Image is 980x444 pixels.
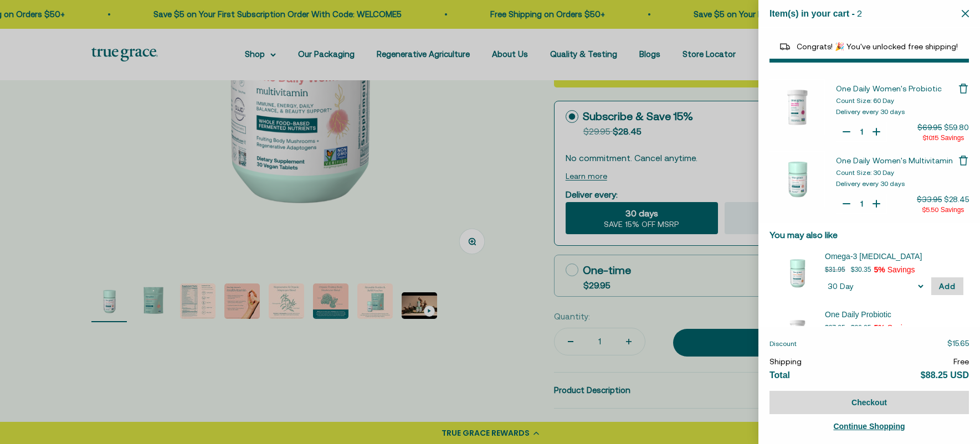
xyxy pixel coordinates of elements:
div: Delivery every 30 days [836,107,958,116]
span: $15.65 [947,339,969,348]
span: $88.25 USD [921,370,969,380]
span: Free [953,357,969,366]
button: Checkout [769,391,969,414]
span: Shipping [769,357,802,366]
button: Close [962,8,969,19]
p: $36.05 [851,322,871,333]
img: One Daily Women&#39;s Multivitamin - 30 Day [769,151,825,206]
input: Quantity for One Daily Women's Multivitamin [856,198,867,209]
span: You may also like [769,230,838,240]
a: Continue Shopping [769,420,969,433]
span: Savings [887,265,915,274]
span: Omega-3 [MEDICAL_DATA] [825,251,950,262]
button: Remove One Daily Women's Probiotic [958,83,969,94]
span: One Daily Women's Probiotic [836,84,942,93]
span: Item(s) in your cart - [769,9,855,18]
span: Savings [941,206,964,214]
span: Add [939,282,956,291]
span: $33.95 [917,195,942,204]
span: Count Size: 60 Day [836,97,894,105]
span: Total [769,370,790,380]
img: 30 Day [775,251,819,295]
span: One Daily Women's Multivitamin [836,156,953,165]
span: Discount [769,340,797,348]
span: 5% [874,323,885,332]
span: 5% [874,265,885,274]
p: $31.95 [825,264,845,275]
div: Delivery every 30 days [836,179,958,188]
p: $30.35 [851,264,871,275]
span: $28.45 [944,195,969,204]
span: $5.50 [922,206,938,214]
span: 2 [857,8,862,18]
input: Quantity for One Daily Women's Probiotic [856,126,867,137]
span: Count Size: 30 Day [836,169,894,177]
div: Omega-3 Fish Oil [825,251,963,262]
img: Reward bar icon image [778,40,792,53]
span: $59.80 [944,123,969,132]
span: One Daily Probiotic [825,309,950,320]
span: $10.15 [922,134,938,142]
img: One Daily Women&#39;s Probiotic - 60 Day [769,79,825,135]
div: One Daily Probiotic [825,309,963,320]
a: One Daily Women's Multivitamin [836,155,958,166]
span: $69.95 [917,123,942,132]
button: Remove One Daily Women's Multivitamin [958,155,969,166]
p: $37.95 [825,322,845,333]
a: One Daily Women's Probiotic [836,83,958,94]
button: Add [931,277,963,295]
span: Savings [887,323,915,332]
span: Continue Shopping [833,422,905,431]
span: Congrats! 🎉 You've unlocked free shipping! [797,42,958,51]
span: Savings [941,134,964,142]
img: 30 Day [775,309,819,353]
